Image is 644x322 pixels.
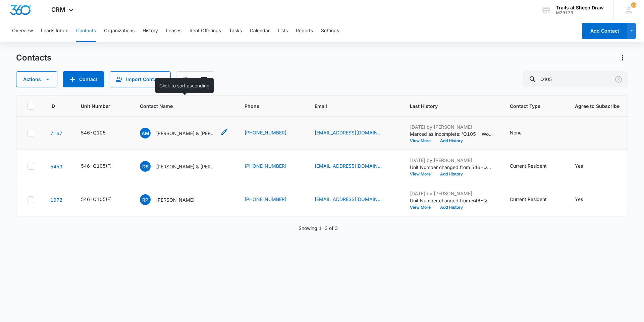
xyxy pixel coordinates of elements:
[155,78,214,93] div: Click to sort ascending
[315,162,382,169] a: [EMAIL_ADDRESS][DOMAIN_NAME]
[81,162,112,169] div: 546-Q105(F)
[435,172,468,176] button: Add History
[156,163,216,170] p: [PERSON_NAME] & [PERSON_NAME]
[435,139,468,143] button: Add History
[245,129,286,136] a: [PHONE_NUMBER]
[245,129,299,137] div: Phone - (970) 714-1252 - Select to Edit Field
[229,20,242,42] button: Tasks
[582,23,627,39] button: Add Contact
[556,5,604,10] div: account name
[575,129,584,137] div: ---
[510,162,559,170] div: Contact Type - Current Resident - Select to Edit Field
[575,196,583,203] div: Yes
[410,197,494,204] p: Unit Number changed from 546-Q105 to 546-Q105(F).
[296,20,313,42] button: Reports
[315,103,384,110] span: Email
[81,196,112,203] div: 546-Q105(F)
[110,71,171,87] button: Import Contacts
[410,164,494,171] p: Unit Number changed from 546-Q105 to 546-Q105(F).
[50,164,62,169] a: Navigate to contact details page for Dylan Schulze & Emma Moore
[12,20,33,42] button: Overview
[156,130,216,137] p: [PERSON_NAME] & [PERSON_NAME]
[278,20,288,42] button: Lists
[510,196,559,204] div: Contact Type - Current Resident - Select to Edit Field
[510,129,522,136] div: None
[140,128,228,138] div: Contact Name - Adriana Molina Suazo & Joshua Milan - Select to Edit Field
[575,162,595,170] div: Agree to Subscribe - Yes - Select to Edit Field
[245,162,286,169] a: [PHONE_NUMBER]
[575,129,596,137] div: Agree to Subscribe - - Select to Edit Field
[81,196,124,204] div: Unit Number - 546-Q105(F) - Select to Edit Field
[176,71,214,87] button: Filters
[410,172,435,176] button: View More
[510,162,547,169] div: Current Resident
[631,2,636,8] span: 75
[245,103,289,110] span: Phone
[510,129,534,137] div: Contact Type - None - Select to Edit Field
[76,20,96,42] button: Contacts
[140,194,207,205] div: Contact Name - Ruth Phipps - Select to Edit Field
[50,197,62,203] a: Navigate to contact details page for Ruth Phipps
[510,196,547,203] div: Current Resident
[156,196,195,203] p: [PERSON_NAME]
[410,205,435,209] button: View More
[575,103,620,110] span: Agree to Subscribe
[631,2,636,8] div: notifications count
[410,130,494,137] p: Marked as Incomplete: 'Q105 - Work Order ' ([DATE]).
[245,162,299,170] div: Phone - (970) 652-5452 - Select to Edit Field
[81,162,124,170] div: Unit Number - 546-Q105(F) - Select to Edit Field
[166,20,181,42] button: Leases
[315,162,394,170] div: Email - dmatney21@icloud.com - Select to Edit Field
[50,130,62,136] a: Navigate to contact details page for Adriana Molina Suazo & Joshua Milan
[16,71,57,87] button: Actions
[245,196,299,204] div: Phone - (970) 534-7875 - Select to Edit Field
[63,71,104,87] button: Add Contact
[613,74,624,85] button: Clear
[315,196,394,204] div: Email - ruthann303@hotmail.com - Select to Edit Field
[410,139,435,143] button: View More
[140,161,228,172] div: Contact Name - Dylan Schulze & Emma Moore - Select to Edit Field
[104,20,135,42] button: Organizations
[140,103,219,110] span: Contact Name
[523,71,628,87] input: Search Contacts
[410,123,494,130] p: [DATE] by [PERSON_NAME]
[575,196,595,204] div: Agree to Subscribe - Yes - Select to Edit Field
[556,10,604,15] div: account id
[410,190,494,197] p: [DATE] by [PERSON_NAME]
[321,20,339,42] button: Settings
[410,157,494,164] p: [DATE] by [PERSON_NAME]
[140,194,151,205] span: RP
[140,161,151,172] span: DS
[143,20,158,42] button: History
[81,129,106,136] div: 546-Q105
[315,196,382,203] a: [EMAIL_ADDRESS][DOMAIN_NAME]
[617,52,628,63] button: Actions
[190,20,221,42] button: Rent Offerings
[245,196,286,203] a: [PHONE_NUMBER]
[299,225,338,232] p: Showing 1-3 of 3
[16,53,51,63] h1: Contacts
[315,129,394,137] div: Email - molinasuazoadriana@gmail.com - Select to Edit Field
[250,20,270,42] button: Calendar
[315,129,382,136] a: [EMAIL_ADDRESS][DOMAIN_NAME]
[435,205,468,209] button: Add History
[410,103,484,110] span: Last History
[81,129,118,137] div: Unit Number - 546-Q105 - Select to Edit Field
[51,6,65,13] span: CRM
[50,103,55,110] span: ID
[81,103,124,110] span: Unit Number
[140,128,151,138] span: AM
[575,162,583,169] div: Yes
[41,20,68,42] button: Leads Inbox
[510,103,549,110] span: Contact Type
